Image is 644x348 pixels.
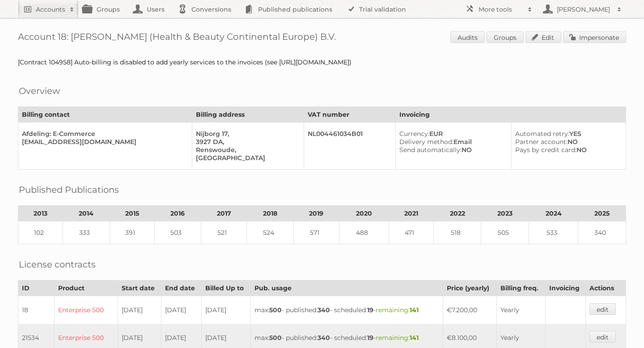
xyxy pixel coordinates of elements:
th: Price (yearly) [443,280,497,296]
th: Pub. usage [250,280,443,296]
div: NO [515,138,619,146]
a: Edit [525,31,561,43]
a: Audits [450,31,485,43]
th: Billed Up to [201,280,250,296]
td: 524 [247,221,293,244]
th: 2025 [578,206,626,221]
td: max: - published: - scheduled: - [250,296,443,324]
span: remaining: [376,334,419,342]
strong: 500 [269,334,282,342]
th: Billing freq. [496,280,545,296]
td: 18 [18,296,55,324]
th: Billing contact [18,107,192,123]
td: [DATE] [161,296,202,324]
a: edit [589,303,616,315]
strong: 500 [269,306,282,314]
th: 2013 [18,206,63,221]
th: 2016 [154,206,201,221]
th: Invoicing [545,280,586,296]
h2: License contracts [19,258,96,271]
th: 2023 [481,206,529,221]
th: 2022 [433,206,481,221]
h2: Accounts [36,5,65,14]
td: 488 [339,221,389,244]
span: Automated retry: [515,130,569,138]
th: 2018 [247,206,293,221]
div: [GEOGRAPHIC_DATA] [196,154,296,162]
div: YES [515,130,619,138]
td: 533 [529,221,578,244]
td: 471 [389,221,433,244]
th: 2024 [529,206,578,221]
td: €7.200,00 [443,296,497,324]
td: [DATE] [118,296,161,324]
th: Billing address [192,107,304,123]
span: Currency: [399,130,429,138]
th: ID [18,280,55,296]
div: Nijborg 17, [196,130,296,138]
th: Invoicing [395,107,626,123]
h2: More tools [479,5,523,14]
div: Email [399,138,504,146]
span: Partner account: [515,138,568,146]
td: 518 [433,221,481,244]
a: edit [589,331,616,343]
td: 102 [18,221,63,244]
h2: [PERSON_NAME] [555,5,613,14]
div: 3927 DA, [196,138,296,146]
td: 340 [578,221,626,244]
strong: 19 [367,306,373,314]
strong: 141 [410,334,419,342]
th: 2020 [339,206,389,221]
td: [DATE] [201,296,250,324]
span: remaining: [376,306,419,314]
h2: Overview [19,84,60,98]
td: NL004461034B01 [304,123,395,170]
h2: Published Publications [19,183,119,196]
div: [Contract 104958] Auto-billing is disabled to add yearly services to the invoices (see [URL][DOMA... [18,58,626,66]
strong: 141 [410,306,419,314]
div: Renswoude, [196,146,296,154]
td: Yearly [496,296,545,324]
td: 503 [154,221,201,244]
td: Enterprise 500 [55,296,118,324]
a: Groups [487,31,524,43]
th: 2021 [389,206,433,221]
td: 391 [110,221,154,244]
a: Impersonate [563,31,626,43]
span: Pays by credit card: [515,146,576,154]
strong: 19 [367,334,373,342]
div: NO [515,146,619,154]
h1: Account 18: [PERSON_NAME] (Health & Beauty Continental Europe) B.V. [18,31,626,45]
strong: 340 [318,306,330,314]
div: NO [399,146,504,154]
td: 521 [201,221,247,244]
span: Delivery method: [399,138,453,146]
div: EUR [399,130,504,138]
td: 333 [63,221,110,244]
th: Product [55,280,118,296]
th: 2019 [293,206,339,221]
div: [EMAIL_ADDRESS][DOMAIN_NAME] [22,138,185,146]
th: VAT number [304,107,395,123]
th: 2015 [110,206,154,221]
strong: 340 [318,334,330,342]
th: Actions [586,280,626,296]
span: Send automatically: [399,146,462,154]
td: 505 [481,221,529,244]
th: End date [161,280,202,296]
th: 2014 [63,206,110,221]
th: 2017 [201,206,247,221]
div: Afdeling: E-Commerce [22,130,185,138]
th: Start date [118,280,161,296]
td: 571 [293,221,339,244]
